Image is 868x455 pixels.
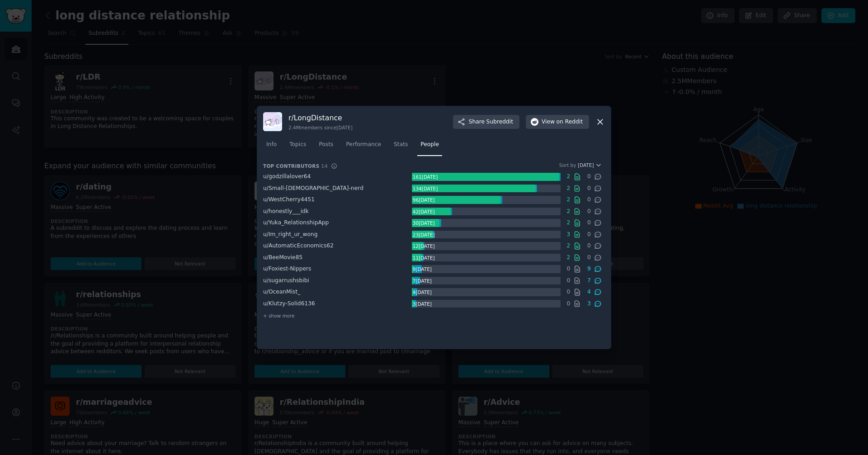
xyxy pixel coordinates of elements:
[263,196,315,203] span: u/ WestCherry4451
[564,300,573,308] span: 0
[263,173,311,180] span: u/ godzillalover64
[263,300,315,307] span: u/ Klutzy-Solid6136
[391,137,411,156] a: Stats
[263,313,295,319] span: + show more
[286,137,309,156] a: Topics
[453,115,519,129] button: ShareSubreddit
[263,231,317,237] span: u/ Im_right_ur_wong
[412,242,435,250] div: 12 [DATE]
[263,242,334,249] span: u/ AutomaticEconomics62
[564,265,573,273] span: 0
[263,254,302,261] span: u/ BeeMovie85
[564,277,573,285] span: 0
[412,277,433,285] div: 7 [DATE]
[578,162,594,168] span: [DATE]
[564,185,573,193] span: 2
[412,219,435,227] div: 30 [DATE]
[585,242,594,250] span: 0
[578,162,602,168] button: [DATE]
[585,254,594,262] span: 0
[585,265,594,273] span: 9
[559,162,576,168] div: Sort by
[564,231,573,239] span: 3
[585,196,594,204] span: 0
[557,118,583,126] span: on Reddit
[412,185,439,193] div: 134 [DATE]
[412,173,439,181] div: 161 [DATE]
[564,173,573,181] span: 2
[263,208,309,214] span: u/ honestly___idk
[346,141,381,149] span: Performance
[263,289,300,295] span: u/ OceanMist_
[469,118,513,126] span: Share
[266,141,277,149] span: Info
[564,196,573,204] span: 2
[412,300,433,308] div: 3 [DATE]
[585,173,594,181] span: 0
[585,185,594,193] span: 0
[412,231,435,239] div: 23 [DATE]
[263,112,282,131] img: LongDistance
[288,124,353,131] div: 2.4M members since [DATE]
[394,141,408,149] span: Stats
[263,277,309,284] span: u/ sugarrushsbibi
[263,219,329,226] span: u/ Yuka_RelationshipApp
[585,288,594,296] span: 4
[412,265,433,273] div: 9 [DATE]
[412,254,435,262] div: 11 [DATE]
[316,137,336,156] a: Posts
[564,254,573,262] span: 2
[585,300,594,308] span: 3
[542,118,583,126] span: View
[412,196,435,204] div: 96 [DATE]
[412,288,433,296] div: 4 [DATE]
[263,265,311,272] span: u/ Foxiest-Nippers
[343,137,384,156] a: Performance
[321,163,328,169] span: 14
[585,231,594,239] span: 0
[564,288,573,296] span: 0
[585,208,594,216] span: 0
[564,242,573,250] span: 2
[585,219,594,227] span: 0
[585,277,594,285] span: 7
[417,137,442,156] a: People
[263,137,280,156] a: Info
[486,118,513,126] span: Subreddit
[412,208,435,216] div: 42 [DATE]
[420,141,439,149] span: People
[289,141,306,149] span: Topics
[564,219,573,227] span: 2
[526,115,589,129] button: Viewon Reddit
[564,208,573,216] span: 2
[263,163,328,169] h3: Top Contributors
[319,141,333,149] span: Posts
[288,113,353,123] h3: r/ LongDistance
[263,185,363,191] span: u/ Small-[DEMOGRAPHIC_DATA]-nerd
